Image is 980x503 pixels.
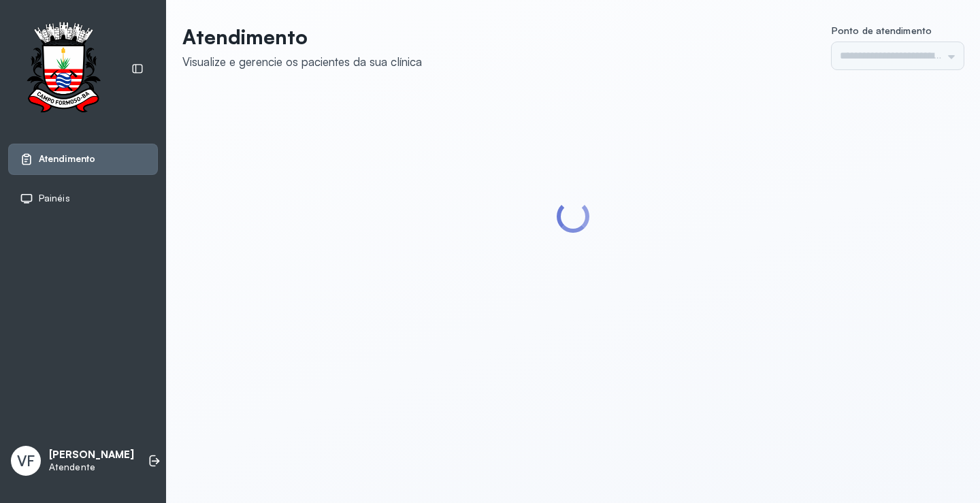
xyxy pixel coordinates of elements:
[39,153,95,165] span: Atendimento
[49,449,134,461] p: [PERSON_NAME]
[39,193,70,204] span: Painéis
[49,461,134,473] p: Atendente
[182,25,422,49] p: Atendimento
[182,54,422,69] div: Visualize e gerencie os pacientes da sua clínica
[832,25,932,36] span: Ponto de atendimento
[20,152,146,166] a: Atendimento
[14,22,112,116] img: Logotipo do estabelecimento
